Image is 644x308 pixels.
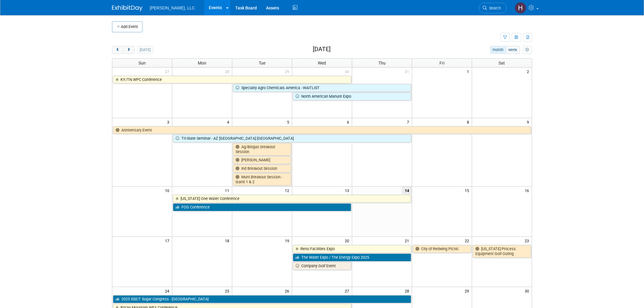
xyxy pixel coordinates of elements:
span: 25 [224,287,232,295]
a: [PERSON_NAME] [233,156,291,164]
span: 22 [464,237,472,244]
span: 29 [464,287,472,295]
span: Fri [439,61,444,65]
span: 8 [466,118,472,126]
a: Muni Breakout Session - Isanti 1 & 2 [233,173,291,186]
a: Company Golf Event [293,262,351,270]
button: week [506,46,520,54]
span: 20 [344,237,352,244]
span: 30 [524,287,532,295]
a: Anniversary Event [113,126,531,134]
span: Search [487,6,501,10]
span: 30 [344,68,352,75]
button: month [490,46,506,54]
a: FOG Conference [173,203,351,211]
a: North American Manure Expo [293,93,411,100]
button: prev [112,46,123,54]
span: Tue [259,61,265,65]
span: 24 [164,287,172,295]
a: Ind Breakout Session [233,165,291,173]
span: 23 [524,237,532,244]
span: 15 [464,187,472,194]
a: Reno Facilities Expo [293,245,411,253]
span: 18 [224,237,232,244]
span: Mon [198,61,206,65]
span: 14 [402,187,412,194]
span: 5 [286,118,292,126]
span: 13 [344,187,352,194]
span: 9 [526,118,532,126]
span: 11 [224,187,232,194]
span: Wed [318,61,326,65]
span: 16 [524,187,532,194]
span: Sat [499,61,505,65]
span: Sun [138,61,146,65]
span: 27 [344,287,352,295]
span: 3 [166,118,172,126]
a: KY/TN WPC Conference [113,76,351,84]
span: 7 [406,118,412,126]
span: 28 [224,68,232,75]
h2: [DATE] [313,46,331,53]
span: 10 [164,187,172,194]
a: [US_STATE] One Water Conference [173,195,411,203]
span: Thu [378,61,386,65]
button: [DATE] [137,46,153,54]
span: 28 [404,287,412,295]
img: Hannah Mulholland [515,2,526,14]
img: ExhibitDay [112,5,142,11]
a: City of Redwing Picnic [413,245,471,253]
span: 27 [164,68,172,75]
span: 2 [526,68,532,75]
span: 4 [226,118,232,126]
span: 17 [164,237,172,244]
a: The Water Expo / The Energy Expo 2025 [293,254,411,261]
span: 6 [346,118,352,126]
span: 29 [284,68,292,75]
span: 26 [284,287,292,295]
a: [US_STATE] Process Equipment Golf Outing [473,245,531,257]
span: 31 [404,68,412,75]
button: Add Event [112,21,142,32]
i: Personalize Calendar [525,48,529,52]
a: 2025 ISSCT Sugar Congress - [GEOGRAPHIC_DATA] [113,295,411,303]
button: next [123,46,134,54]
a: Ag/Biogas breakout Session [233,143,291,156]
span: 19 [284,237,292,244]
span: [PERSON_NAME], LLC [150,5,195,10]
a: Search [479,3,507,13]
a: Tri-State Seminar - AZ [GEOGRAPHIC_DATA] [GEOGRAPHIC_DATA] [173,135,411,142]
span: 1 [466,68,472,75]
span: 12 [284,187,292,194]
button: myCustomButton [523,46,532,54]
a: Specialty Agro Chemicals America - WAITLIST [233,84,411,92]
span: 21 [404,237,412,244]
